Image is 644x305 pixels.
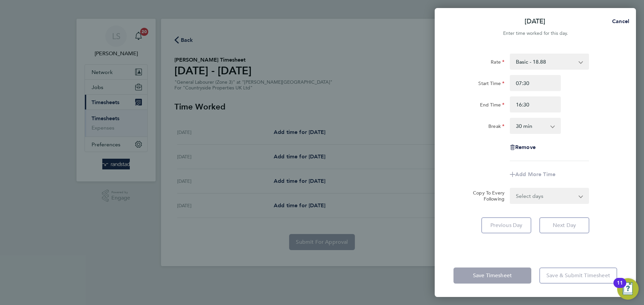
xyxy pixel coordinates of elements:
[488,123,504,131] label: Break
[525,17,545,26] p: [DATE]
[478,80,504,88] label: Start Time
[510,145,536,150] button: Remove
[610,18,629,24] span: Cancel
[480,102,504,110] label: End Time
[515,144,536,150] span: Remove
[510,96,561,112] input: E.g. 18:00
[617,278,639,300] button: Open Resource Center, 11 new notifications
[468,190,504,202] label: Copy To Every Following
[491,59,504,67] label: Rate
[435,29,636,37] div: Enter time worked for this day.
[617,283,623,292] div: 11
[601,15,636,28] button: Cancel
[510,75,561,91] input: E.g. 08:00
